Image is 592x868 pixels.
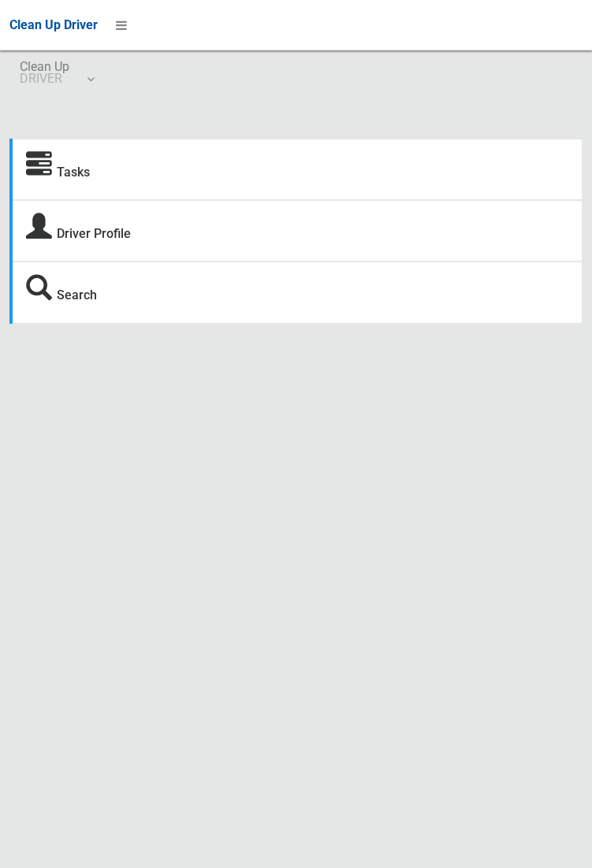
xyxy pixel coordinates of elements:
[20,72,69,84] small: DRIVER
[9,13,98,37] a: Clean Up Driver
[9,17,98,32] span: Clean Up Driver
[9,50,103,101] a: Clean UpDRIVER
[57,226,131,241] a: Driver Profile
[57,165,90,180] a: Tasks
[57,287,97,302] a: Search
[20,61,93,84] span: Clean Up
